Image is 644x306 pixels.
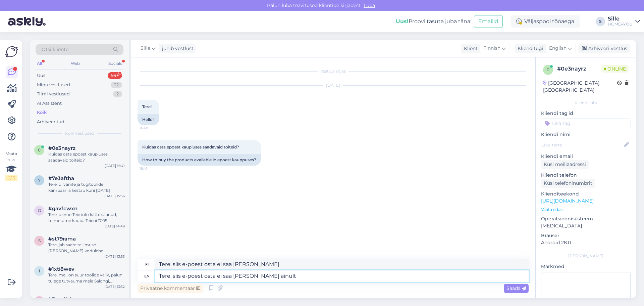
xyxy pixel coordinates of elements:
[541,198,594,204] a: [URL][DOMAIN_NAME]
[541,131,631,138] p: Kliendi nimi
[541,239,631,246] p: Android 28.0
[138,284,203,293] div: Privaatne kommentaar
[69,59,81,68] div: Web
[608,16,633,21] div: Sille
[104,254,125,259] div: [DATE] 13:53
[141,45,150,52] span: Sille
[578,44,630,53] div: Arhiveeri vestlus
[506,285,526,291] span: Saada
[543,80,617,94] div: [GEOGRAPHIC_DATA], [GEOGRAPHIC_DATA]
[362,2,377,8] span: Luba
[541,222,631,229] p: [MEDICAL_DATA]
[541,160,589,169] div: Küsi meiliaadressi
[396,17,471,26] div: Proovi tasuta juba täna:
[541,253,631,259] div: [PERSON_NAME]
[474,15,503,28] button: Emailid
[104,224,125,229] div: [DATE] 14:49
[48,242,125,254] div: Tere, jah saate tellimuse [PERSON_NAME] kodulehe.
[138,68,529,74] div: Vestlus algas
[38,208,41,213] span: g
[138,114,159,125] div: Hello!
[159,45,194,52] div: juhib vestlust
[541,215,631,222] p: Operatsioonisüsteem
[37,100,62,107] div: AI Assistent
[48,181,125,193] div: Tere, diivanite ja tugitoolide kampaania kestab kuni [DATE]
[107,59,123,68] div: Socials
[5,45,18,58] img: Askly Logo
[541,153,631,160] p: Kliendi email
[48,206,77,212] span: #gavfcwxn
[48,145,75,151] span: #0e3nayrz
[37,91,70,97] div: Tiimi vestlused
[515,45,543,52] div: Klienditugi
[48,296,71,302] span: #3vosljnl
[104,284,125,289] div: [DATE] 13:52
[155,259,529,270] textarea: Tere, siis e-poest osta ei saa [PERSON_NAME]
[48,272,125,284] div: Tere, meil on suur toolide valik, palun tulege tutvauma meie Salongi, Tänassilma Tehnoparki., [PE...
[483,45,500,52] span: Finnish
[396,18,409,25] b: Uus!
[511,15,580,28] div: Väljaspool tööaega
[65,130,94,136] span: Kõik vestlused
[142,144,239,149] span: Kuidas osta epoest kaupluses saadavaid toiteid?
[461,45,478,52] div: Klient
[549,45,567,52] span: English
[39,268,40,273] span: 1
[541,263,631,270] p: Märkmed
[42,46,68,53] span: Otsi kliente
[541,118,631,128] input: Lisa tag
[541,232,631,239] p: Brauser
[48,212,125,224] div: Tere, oleme Teie info kätte saanud, toimetame kauba Teieni 17.09
[541,179,595,188] div: Küsi telefoninumbrit
[111,82,122,88] div: 22
[140,126,165,131] span: 16:40
[145,259,149,270] div: fi
[38,178,41,183] span: 7
[5,175,17,181] div: 2 / 3
[155,270,529,282] textarea: Tere, siis e-poest osta ei saa [PERSON_NAME] ainult
[48,151,125,163] div: Kuidas osta epoest kaupluses saadavaid toiteid?
[38,238,41,243] span: s
[541,207,631,213] p: Vaata edasi ...
[541,110,631,117] p: Kliendi tag'id
[608,16,640,27] a: SilleHOME4YOU
[138,82,529,88] div: [DATE]
[37,72,45,79] div: Uus
[36,59,43,68] div: All
[5,151,17,181] div: Vaata siia
[113,91,122,97] div: 2
[547,67,549,72] span: 0
[48,266,74,272] span: #1xti8wev
[48,175,74,181] span: #7e3aftha
[541,100,631,106] div: Kliendi info
[601,65,629,73] span: Online
[541,190,631,198] p: Klienditeekond
[37,82,70,88] div: Minu vestlused
[48,236,76,242] span: #st79rama
[596,17,605,26] div: S
[104,193,125,199] div: [DATE] 15:56
[144,270,150,282] div: en
[37,119,64,125] div: Arhiveeritud
[142,104,152,109] span: Tere!
[557,65,601,73] div: # 0e3nayrz
[541,172,631,179] p: Kliendi telefon
[541,141,623,148] input: Lisa nimi
[108,72,122,79] div: 99+
[105,163,125,168] div: [DATE] 16:41
[138,154,261,166] div: How to buy the products available in epoest kauppuses?
[608,21,633,27] div: HOME4YOU
[38,147,41,152] span: 0
[140,166,165,171] span: 16:41
[37,109,47,116] div: Kõik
